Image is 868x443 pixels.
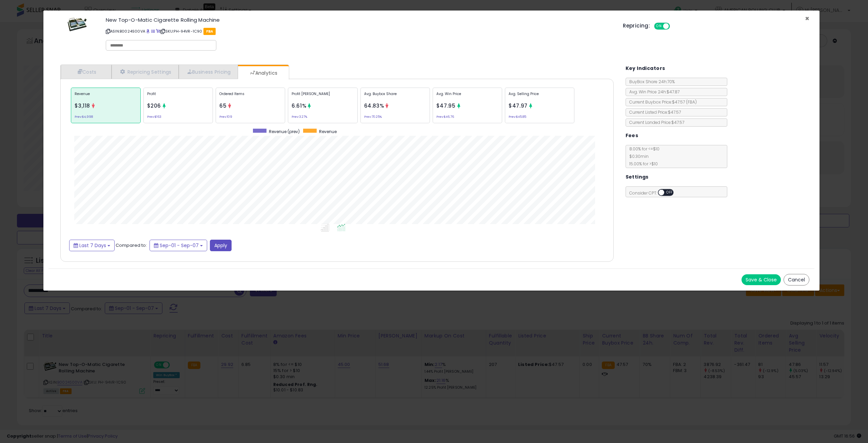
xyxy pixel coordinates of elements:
p: Avg. Win Price [436,91,498,101]
p: Avg. Buybox Share [364,91,426,101]
img: 51qyyW6PpwL._SL60_.jpg [67,17,87,32]
span: × [805,14,809,23]
h3: New Top-O-Matic Cigarette Rolling Machine [106,17,613,22]
small: Prev: 70.25% [364,116,382,118]
span: ( FBA ) [686,99,697,105]
a: Costs [61,65,112,79]
span: 15.00 % for > $10 [626,161,658,167]
span: Avg. Win Price 24h: $47.87 [626,89,679,95]
a: Analytics [238,66,288,80]
span: OFF [664,190,675,196]
span: ON [655,23,663,29]
h5: Key Indicators [626,64,665,73]
button: Cancel [784,274,809,285]
small: Prev: $4,998 [75,116,93,118]
span: $47.57 [672,99,697,105]
span: Current Landed Price: $47.57 [626,119,684,125]
span: Revenue [319,129,337,134]
p: Profit [147,91,209,101]
button: Apply [210,240,232,251]
span: FBA [203,28,216,35]
a: BuyBox page [146,29,150,34]
small: Prev: 3.27% [292,116,307,118]
small: Prev: $46.76 [436,116,454,118]
a: Your listing only [156,29,160,34]
span: Revenue (prev) [269,129,300,134]
a: All offer listings [151,29,155,34]
span: $3,118 [75,102,90,109]
small: Prev: $45.85 [509,116,526,118]
span: $47.97 [509,102,528,109]
a: Business Pricing [179,65,238,79]
span: Last 7 Days [79,242,106,249]
p: ASIN: B0024S00VA | SKU: PH-94VR-1C90 [106,26,613,37]
span: Consider CPT: [626,190,683,196]
span: Sep-01 - Sep-07 [160,242,199,249]
span: $0.30 min [626,153,649,159]
span: $206 [147,102,161,109]
small: Prev: $163 [147,116,161,118]
span: Current Buybox Price: [626,99,697,105]
span: 65 [219,102,226,109]
span: 64.83% [364,102,384,109]
span: OFF [669,23,680,29]
p: Avg. Selling Price [509,91,571,101]
p: Ordered Items [219,91,281,101]
h5: Fees [626,131,638,140]
span: 8.00 % for <= $10 [626,146,659,167]
small: Prev: 109 [219,116,232,118]
h5: Repricing: [623,23,650,29]
a: Repricing Settings [112,65,179,79]
span: Current Listed Price: $47.57 [626,109,681,115]
button: Save & Close [742,274,781,285]
p: Profit [PERSON_NAME] [292,91,354,101]
span: BuyBox Share 24h: 70% [626,79,675,85]
h5: Settings [626,173,649,181]
span: Compared to: [116,242,147,248]
span: $47.95 [436,102,456,109]
p: Revenue [75,91,137,101]
span: 6.61% [292,102,306,109]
